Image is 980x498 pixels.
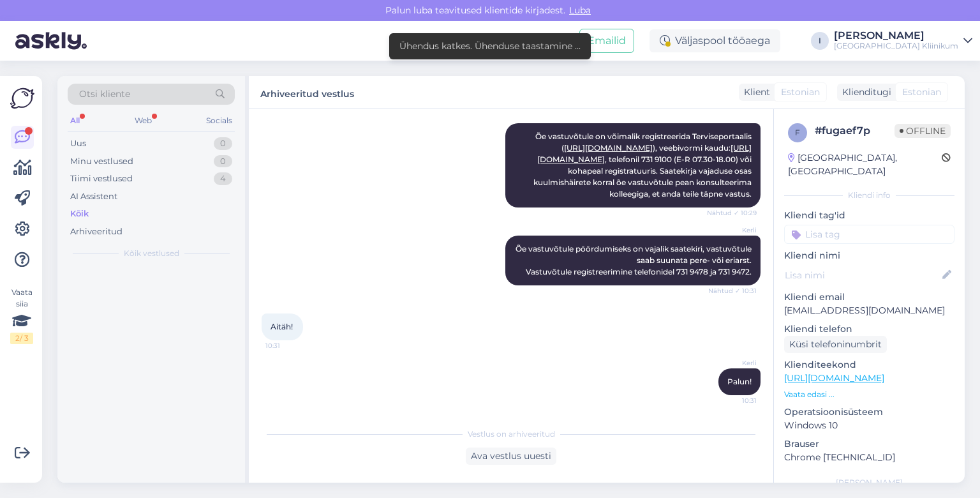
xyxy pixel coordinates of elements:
span: Vestlus on arhiveeritud [468,428,555,440]
div: AI Assistent [70,190,117,203]
div: All [68,112,82,129]
div: Arhiveeritud [70,225,122,238]
p: Chrome [TECHNICAL_ID] [784,451,954,464]
div: [PERSON_NAME] [784,477,954,488]
img: Askly Logo [10,86,34,110]
p: Kliendi telefon [784,322,954,336]
span: Palun! [727,377,752,386]
span: 10:31 [265,341,313,351]
a: [URL][DOMAIN_NAME] [784,372,884,384]
span: Õe vastuvõtule pöördumiseks on vajalik saatekiri, vastuvõtule saab suunata pere- või eriarst. Vas... [516,244,754,276]
div: I [811,32,829,50]
label: Arhiveeritud vestlus [260,84,354,101]
span: Nähtud ✓ 10:31 [708,286,757,296]
div: Ühendus katkes. Ühenduse taastamine ... [399,40,581,53]
div: Kliendi info [784,190,954,201]
span: Estonian [902,86,941,99]
span: Estonian [781,86,820,99]
span: Otsi kliente [79,87,130,101]
p: Operatsioonisüsteem [784,405,954,419]
div: Klient [739,86,770,99]
a: [PERSON_NAME][GEOGRAPHIC_DATA] Kliinikum [834,31,972,51]
div: Web [132,112,154,129]
span: 10:31 [709,396,757,405]
span: Offline [895,124,951,138]
div: 2 / 3 [10,333,33,344]
p: Kliendi tag'id [784,209,954,222]
div: Ava vestlus uuesti [466,448,556,465]
p: Kliendi nimi [784,249,954,262]
div: [GEOGRAPHIC_DATA] Kliinikum [834,41,958,51]
div: Tiimi vestlused [70,172,133,185]
span: f [795,128,800,137]
p: Klienditeekond [784,358,954,372]
div: Minu vestlused [70,155,133,168]
span: Luba [565,4,595,16]
div: 0 [214,137,232,150]
span: Nähtud ✓ 10:29 [707,208,757,218]
span: Aitäh! [271,322,293,331]
span: Kõik vestlused [124,248,179,259]
p: [EMAIL_ADDRESS][DOMAIN_NAME] [784,304,954,317]
p: Brauser [784,437,954,451]
div: Klienditugi [837,86,891,99]
div: 4 [214,172,232,185]
div: # fugaef7p [815,123,895,139]
p: Windows 10 [784,419,954,432]
button: Emailid [579,29,634,53]
input: Lisa tag [784,225,954,244]
div: Vaata siia [10,287,33,344]
span: Kerli [709,358,757,368]
p: Vaata edasi ... [784,389,954,400]
div: Küsi telefoninumbrit [784,336,887,353]
span: Kerli [709,225,757,235]
p: Kliendi email [784,290,954,304]
div: Väljaspool tööaega [650,29,780,52]
div: 0 [214,155,232,168]
a: [URL][DOMAIN_NAME] [564,143,653,153]
div: Kõik [70,207,89,220]
div: Socials [204,112,235,129]
span: Õe vastuvõtule on võimalik registreerida Terviseportaalis ( ), veebivormi kaudu: , telefonil 731 ... [533,132,754,199]
div: [PERSON_NAME] [834,31,958,41]
div: [GEOGRAPHIC_DATA], [GEOGRAPHIC_DATA] [788,151,942,178]
div: Uus [70,137,86,150]
input: Lisa nimi [785,268,940,282]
